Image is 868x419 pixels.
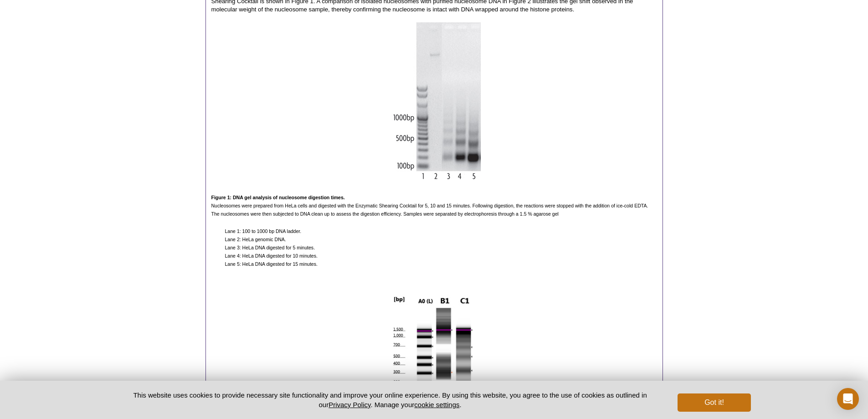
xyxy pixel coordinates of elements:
span: Nucleosomes were prepared from HeLa cells and digested with the Enzymatic Shearing Cocktail for 5... [211,195,648,217]
div: Open Intercom Messenger [837,388,859,410]
a: Privacy Policy [329,401,370,409]
img: Efficiency of nucleosome digestion into mononucleosomes and oligonucleosomes [388,22,481,182]
p: This website uses cookies to provide necessary site functionality and improve your online experie... [118,390,663,409]
button: Got it! [678,393,750,412]
span: Lane 1: 100 to 1000 bp DNA ladder. Lane 2: HeLa genomic DNA. Lane 3: HeLa DNA digested for 5 minu... [225,228,318,267]
strong: Figure 1: DNA gel analysis of nucleosome digestion times. [211,195,345,200]
button: cookie settings [414,401,459,409]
